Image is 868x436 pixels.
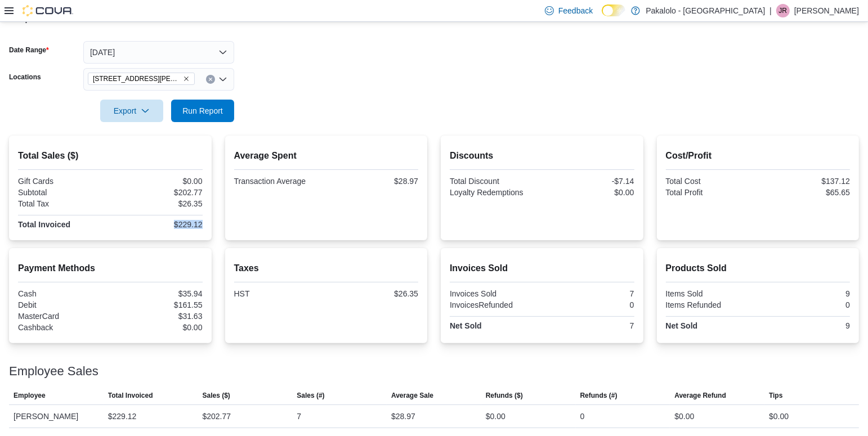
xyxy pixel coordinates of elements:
[760,300,850,309] div: 0
[779,4,788,17] span: JR
[794,4,859,17] p: [PERSON_NAME]
[18,149,203,163] h2: Total Sales ($)
[391,391,433,400] span: Average Sale
[776,4,790,17] div: Justin Rochon
[113,177,203,186] div: $0.00
[450,300,540,309] div: InvoicesRefunded
[113,300,203,309] div: $161.55
[769,391,782,400] span: Tips
[113,312,203,321] div: $31.63
[760,177,850,186] div: $137.12
[666,177,756,186] div: Total Cost
[113,289,203,298] div: $35.94
[666,262,851,275] h2: Products Sold
[18,312,108,321] div: MasterCard
[113,220,203,229] div: $229.12
[9,365,99,378] h3: Employee Sales
[18,289,108,298] div: Cash
[580,410,585,423] div: 0
[450,188,540,197] div: Loyalty Redemptions
[9,46,49,55] label: Date Range
[760,289,850,298] div: 9
[297,410,301,423] div: 7
[666,188,756,197] div: Total Profit
[666,300,756,309] div: Items Refunded
[23,5,73,16] img: Cova
[100,100,163,122] button: Export
[769,4,772,17] p: |
[544,300,634,309] div: 0
[544,188,634,197] div: $0.00
[602,5,625,16] input: Dark Mode
[602,16,602,17] span: Dark Mode
[171,100,234,122] button: Run Report
[391,410,415,423] div: $28.97
[328,177,418,186] div: $28.97
[760,321,850,330] div: 9
[18,220,70,229] strong: Total Invoiced
[544,321,634,330] div: 7
[544,289,634,298] div: 7
[450,289,540,298] div: Invoices Sold
[88,73,195,85] span: 385 Tompkins Avenue
[18,262,203,275] h2: Payment Methods
[666,149,851,163] h2: Cost/Profit
[18,199,108,208] div: Total Tax
[234,149,419,163] h2: Average Spent
[297,391,324,400] span: Sales (#)
[674,410,694,423] div: $0.00
[9,73,41,82] label: Locations
[234,262,419,275] h2: Taxes
[183,75,190,82] button: Remove 385 Tompkins Avenue from selection in this group
[107,100,156,122] span: Export
[203,391,230,400] span: Sales ($)
[760,188,850,197] div: $65.65
[486,391,523,400] span: Refunds ($)
[18,300,108,309] div: Debit
[18,323,108,332] div: Cashback
[113,188,203,197] div: $202.77
[18,177,108,186] div: Gift Cards
[666,321,698,330] strong: Net Sold
[450,321,482,330] strong: Net Sold
[544,177,634,186] div: -$7.14
[450,262,634,275] h2: Invoices Sold
[580,391,618,400] span: Refunds (#)
[666,289,756,298] div: Items Sold
[108,391,153,400] span: Total Invoiced
[113,199,203,208] div: $26.35
[769,410,789,423] div: $0.00
[93,73,181,84] span: [STREET_ADDRESS][PERSON_NAME]
[9,405,104,428] div: [PERSON_NAME]
[14,391,46,400] span: Employee
[234,289,324,298] div: HST
[450,149,634,163] h2: Discounts
[486,410,505,423] div: $0.00
[218,75,227,84] button: Open list of options
[328,289,418,298] div: $26.35
[450,177,540,186] div: Total Discount
[113,323,203,332] div: $0.00
[18,188,108,197] div: Subtotal
[646,4,765,17] p: Pakalolo - [GEOGRAPHIC_DATA]
[674,391,726,400] span: Average Refund
[234,177,324,186] div: Transaction Average
[203,410,231,423] div: $202.77
[206,75,215,84] button: Clear input
[182,105,223,116] span: Run Report
[558,5,593,16] span: Feedback
[83,41,234,64] button: [DATE]
[108,410,137,423] div: $229.12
